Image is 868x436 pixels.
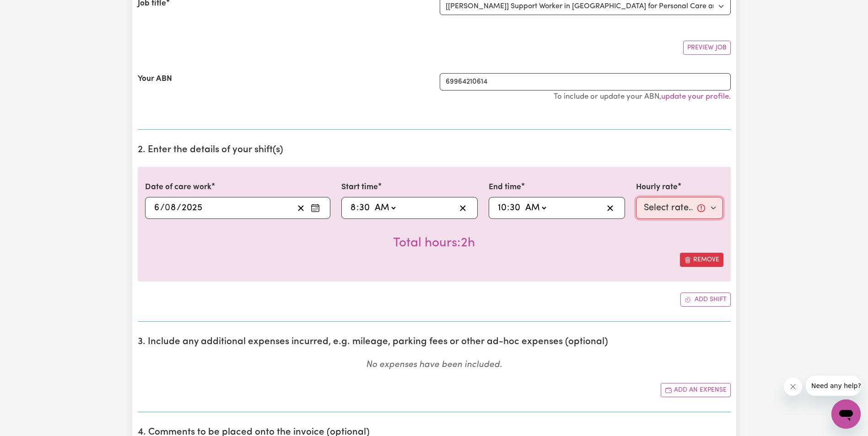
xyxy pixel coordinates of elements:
[359,201,370,215] input: --
[661,93,729,101] a: update your profile
[509,201,521,215] input: --
[138,73,172,85] label: Your ABN
[181,201,203,215] input: ----
[831,399,861,429] iframe: Button to launch messaging window
[177,203,181,213] span: /
[294,201,308,215] button: Clear date
[145,181,211,193] label: Date of care work
[350,201,356,215] input: --
[393,237,475,250] span: Total hours worked: 2 hours
[554,93,731,101] small: To include or update your ABN, .
[636,181,678,193] label: Hourly rate
[366,361,502,369] em: No expenses have been included.
[308,201,323,215] button: Enter the date of care work
[160,203,165,213] span: /
[489,181,521,193] label: End time
[784,378,802,396] iframe: Close message
[138,336,731,348] h2: 3. Include any additional expenses incurred, e.g. mileage, parking fees or other ad-hoc expenses ...
[154,201,160,215] input: --
[356,203,359,213] span: :
[165,201,177,215] input: --
[680,253,723,267] button: Remove this shift
[497,201,507,215] input: --
[5,6,55,14] span: Need any help?
[341,181,378,193] label: Start time
[680,292,731,307] button: Add another shift
[661,383,731,397] button: Add another expense
[138,144,731,156] h2: 2. Enter the details of your shift(s)
[683,41,731,55] button: Preview Job
[507,203,509,213] span: :
[806,376,861,396] iframe: Message from company
[165,203,170,213] span: 0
